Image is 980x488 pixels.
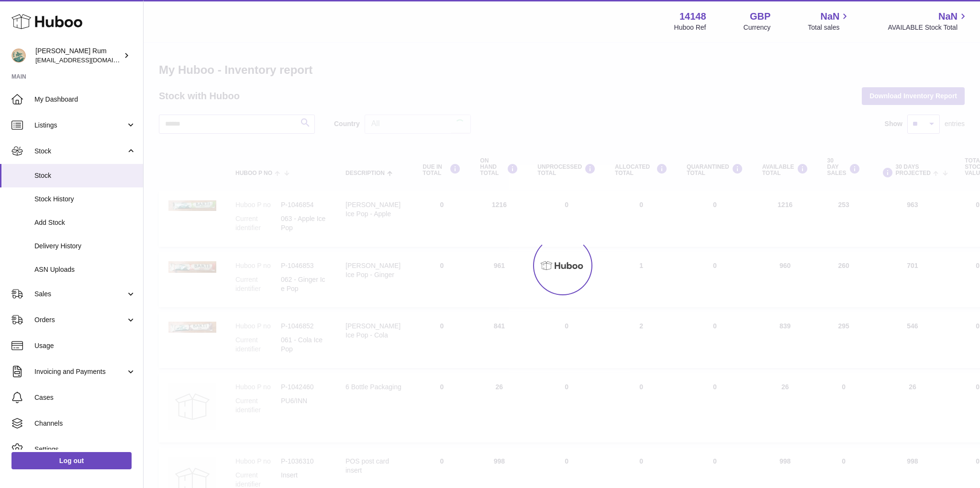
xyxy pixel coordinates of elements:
[888,23,969,32] span: AVAILABLE Stock Total
[34,121,126,130] span: Listings
[34,95,136,104] span: My Dashboard
[750,10,770,23] strong: GBP
[808,10,850,32] a: NaN Total sales
[679,10,706,23] strong: 14148
[34,195,136,204] span: Stock History
[34,315,126,325] span: Orders
[35,46,122,65] div: [PERSON_NAME] Rum
[34,265,136,274] span: ASN Uploads
[35,56,141,64] span: [EMAIL_ADDRESS][DOMAIN_NAME]
[34,218,136,227] span: Add Stock
[11,452,132,469] a: Log out
[34,242,136,251] span: Delivery History
[34,341,136,350] span: Usage
[938,10,958,23] span: NaN
[34,171,136,180] span: Stock
[34,445,136,454] span: Settings
[34,147,126,156] span: Stock
[674,23,706,32] div: Huboo Ref
[744,23,771,32] div: Currency
[820,10,839,23] span: NaN
[808,23,850,32] span: Total sales
[11,48,26,63] img: mail@bartirum.wales
[34,367,126,376] span: Invoicing and Payments
[888,10,969,32] a: NaN AVAILABLE Stock Total
[34,419,136,428] span: Channels
[34,393,136,402] span: Cases
[34,290,126,299] span: Sales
